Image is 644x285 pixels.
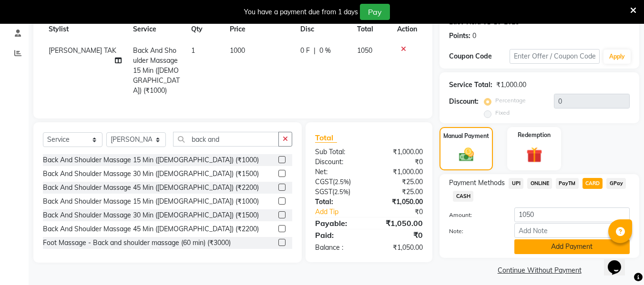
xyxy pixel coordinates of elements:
[495,96,526,105] label: Percentage
[185,19,224,40] th: Qty
[442,227,507,236] label: Note:
[496,80,526,90] div: ₹1,000.00
[472,31,476,41] div: 0
[133,46,180,95] span: Back And Shoulder Massage 15 Min ([DEMOGRAPHIC_DATA]) (₹1000)
[308,197,369,207] div: Total:
[43,169,259,179] div: Back And Shoulder Massage 30 Min ([DEMOGRAPHIC_DATA]) (₹1500)
[43,183,259,193] div: Back And Shoulder Massage 45 Min ([DEMOGRAPHIC_DATA]) (₹2200)
[315,133,337,143] span: Total
[521,145,547,165] img: _gift.svg
[315,177,333,186] span: CGST
[308,177,369,187] div: ( )
[334,188,348,196] span: 2.5%
[369,197,430,207] div: ₹1,050.00
[449,31,470,41] div: Points:
[308,157,369,167] div: Discount:
[369,187,430,197] div: ₹25.00
[495,108,510,117] label: Fixed
[603,49,631,64] button: Apply
[391,19,423,40] th: Action
[224,19,295,40] th: Price
[43,210,259,220] div: Back And Shoulder Massage 30 Min ([DEMOGRAPHIC_DATA]) (₹1500)
[449,51,509,61] div: Coupon Code
[556,178,579,189] span: PayTM
[449,97,479,107] div: Discount:
[583,178,603,189] span: CARD
[295,19,351,40] th: Disc
[449,80,492,90] div: Service Total:
[173,132,279,147] input: Search or Scan
[514,239,630,254] button: Add Payment
[127,19,185,40] th: Service
[230,46,245,55] span: 1000
[379,207,430,217] div: ₹0
[604,247,634,275] iframe: chat widget
[314,46,316,56] span: |
[49,46,116,55] span: [PERSON_NAME] TAK
[308,243,369,253] div: Balance :
[509,178,523,189] span: UPI
[510,49,600,64] input: Enter Offer / Coupon Code
[369,177,430,187] div: ₹25.00
[308,207,379,217] a: Add Tip
[351,19,392,40] th: Total
[308,217,369,229] div: Payable:
[244,7,358,17] div: You have a payment due from 1 days
[369,157,430,167] div: ₹0
[449,178,505,188] span: Payment Methods
[43,197,259,206] div: Back And Shoulder Massage 15 Min ([DEMOGRAPHIC_DATA]) (₹1000)
[369,229,430,241] div: ₹0
[441,265,637,275] a: Continue Without Payment
[443,132,489,140] label: Manual Payment
[454,146,479,163] img: _cash.svg
[369,217,430,229] div: ₹1,050.00
[300,46,310,56] span: 0 F
[357,46,372,55] span: 1050
[308,187,369,197] div: ( )
[43,19,127,40] th: Stylist
[514,223,630,238] input: Add Note
[308,147,369,157] div: Sub Total:
[442,211,507,219] label: Amount:
[308,167,369,177] div: Net:
[527,178,552,189] span: ONLINE
[369,167,430,177] div: ₹1,000.00
[335,178,349,186] span: 2.5%
[43,224,259,234] div: Back And Shoulder Massage 45 Min ([DEMOGRAPHIC_DATA]) (₹2200)
[360,4,390,20] button: Pay
[606,178,626,189] span: GPay
[191,46,195,55] span: 1
[43,238,231,248] div: Foot Massage - Back and shoulder massage (60 min) (₹3000)
[369,243,430,253] div: ₹1,050.00
[319,46,331,56] span: 0 %
[518,131,551,139] label: Redemption
[514,207,630,222] input: Amount
[43,155,259,165] div: Back And Shoulder Massage 15 Min ([DEMOGRAPHIC_DATA]) (₹1000)
[315,187,332,196] span: SGST
[453,191,473,202] span: CASH
[308,229,369,241] div: Paid:
[369,147,430,157] div: ₹1,000.00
